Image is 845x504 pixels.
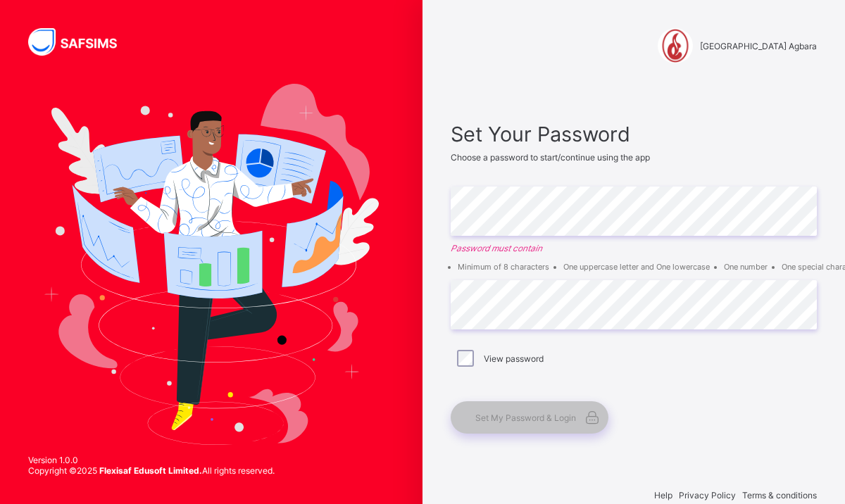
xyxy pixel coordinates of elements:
[28,455,275,465] span: Version 1.0.0
[563,262,710,272] li: One uppercase letter and One lowercase
[458,262,549,272] li: Minimum of 8 characters
[451,152,650,163] span: Choose a password to start/continue using the app
[484,353,544,364] label: View password
[724,262,768,272] li: One number
[742,490,817,500] span: Terms & conditions
[475,412,576,423] span: Set My Password & Login
[658,28,693,63] img: Corona Secondary School Agbara
[99,465,202,476] strong: Flexisaf Edusoft Limited.
[44,84,379,444] img: Hero Image
[679,490,736,500] span: Privacy Policy
[28,28,134,56] img: SAFSIMS Logo
[28,465,275,476] span: Copyright © 2025 All rights reserved.
[451,122,817,146] span: Set Your Password
[451,243,817,253] em: Password must contain
[700,41,817,51] span: [GEOGRAPHIC_DATA] Agbara
[654,490,672,500] span: Help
